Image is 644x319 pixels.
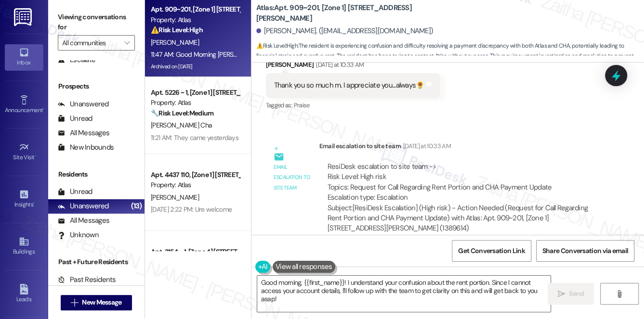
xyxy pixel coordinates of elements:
[256,42,298,50] strong: ⚠️ Risk Level: High
[43,105,44,112] span: •
[5,186,43,212] a: Insights •
[58,10,135,35] label: Viewing conversations for
[151,15,240,25] div: Property: Atlas
[151,4,240,14] div: Apt. 909~201, [Zone 1] [STREET_ADDRESS][PERSON_NAME]
[256,41,644,72] span: : The resident is experiencing confusion and difficulty resolving a payment discrepancy with both...
[58,187,92,197] div: Unread
[58,275,116,285] div: Past Residents
[256,3,449,24] b: Atlas: Apt. 909~201, [Zone 1] [STREET_ADDRESS][PERSON_NAME]
[151,88,240,98] div: Apt. 5226 ~ 1, [Zone 1] [STREET_ADDRESS][US_STATE]
[58,114,92,124] div: Unread
[48,169,145,179] div: Residents
[151,205,232,214] div: [DATE] 2:22 PM: Ure welcome
[62,35,119,51] input: All communities
[536,240,634,262] button: Share Conversation via email
[569,289,584,299] span: Send
[151,38,199,47] span: [PERSON_NAME]
[151,133,238,142] div: 11:21 AM: They came yesterdays
[48,81,145,91] div: Prospects
[151,98,240,108] div: Property: Atlas
[58,128,109,138] div: All Messages
[293,101,309,109] span: Praise
[35,153,36,159] span: •
[5,233,43,259] a: Buildings
[124,39,130,47] i: 
[266,98,440,112] div: Tagged as:
[274,162,311,193] div: Email escalation to site team
[33,200,35,206] span: •
[151,170,240,180] div: Apt. 4437 110, [Zone 1] [STREET_ADDRESS]
[61,295,132,310] button: New Message
[452,240,531,262] button: Get Conversation Link
[542,246,628,256] span: Share Conversation via email
[150,61,241,73] div: Archived on [DATE]
[458,246,525,256] span: Get Conversation Link
[328,162,597,203] div: ResiDesk escalation to site team -> Risk Level: High risk Topics: Request for Call Regarding Rent...
[48,257,145,267] div: Past + Future Residents
[558,290,565,298] i: 
[256,26,434,36] div: [PERSON_NAME]. ([EMAIL_ADDRESS][DOMAIN_NAME])
[266,60,440,73] div: [PERSON_NAME]
[5,139,43,165] a: Site Visit •
[129,199,145,214] div: (13)
[58,216,109,226] div: All Messages
[151,180,240,190] div: Property: Atlas
[151,109,213,117] strong: 🔧 Risk Level: Medium
[401,141,451,151] div: [DATE] at 10:33 AM
[328,203,597,234] div: Subject: [ResiDesk Escalation] (High risk) - Action Needed (Request for Call Regarding Rent Porti...
[58,55,95,65] div: Escalate
[5,44,43,70] a: Inbox
[274,80,425,90] div: Thank you so much m. I appreciate you...always🌻
[58,201,109,211] div: Unanswered
[319,141,605,154] div: Email escalation to site team
[14,8,34,26] img: ResiDesk Logo
[548,283,594,305] button: Send
[5,281,43,307] a: Leads
[58,99,109,109] div: Unanswered
[151,193,199,202] span: [PERSON_NAME]
[71,299,78,306] i: 
[151,121,212,129] span: [PERSON_NAME] Cha
[151,26,203,34] strong: ⚠️ Risk Level: High
[616,290,623,298] i: 
[314,60,364,70] div: [DATE] at 10:33 AM
[257,276,551,312] textarea: Good morning, {{first_name}}! I understand your confusion about the rent portion. Since I cannot ...
[58,142,114,153] div: New Inbounds
[151,247,240,257] div: Apt. 3154 ~ 1, [Zone 4] [STREET_ADDRESS]
[82,297,121,307] span: New Message
[58,230,99,240] div: Unknown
